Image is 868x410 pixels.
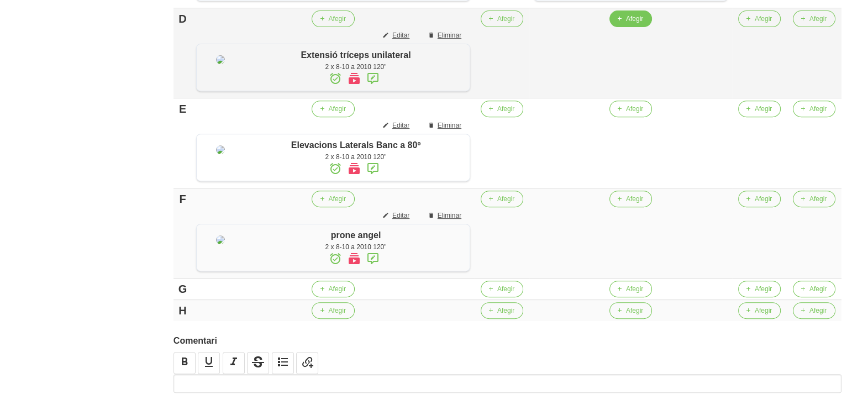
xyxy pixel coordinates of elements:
span: Afegir [626,14,643,24]
span: Afegir [809,14,827,24]
button: Afegir [312,281,354,297]
button: Afegir [481,10,523,27]
span: Eliminar [438,211,461,220]
span: Afegir [497,306,514,316]
span: Editar [392,211,409,220]
span: Elevacions Laterals Banc a 80º [291,140,420,150]
button: Afegir [738,281,781,297]
span: Eliminar [438,30,461,40]
button: Afegir [609,10,652,27]
span: Afegir [809,306,827,316]
span: Afegir [328,14,345,24]
img: 8ea60705-12ae-42e8-83e1-4ba62b1261d5%2Factivities%2F76658-elevacions-laterals-a-80-jpg.jpg [216,145,225,154]
span: Afegir [755,306,772,316]
span: Afegir [626,194,643,204]
button: Afegir [312,302,354,319]
button: Afegir [793,302,835,319]
span: Afegir [755,104,772,114]
button: Afegir [312,101,354,117]
span: Editar [392,120,409,130]
span: Afegir [328,194,345,204]
button: Afegir [481,281,523,297]
button: Afegir [609,281,652,297]
button: Editar [376,27,418,44]
div: G [178,281,187,297]
span: Afegir [497,14,514,24]
button: Afegir [793,10,835,27]
span: Afegir [497,194,514,204]
div: 2 x 8-10 a 2010 120" [248,62,464,72]
span: Afegir [809,284,827,294]
label: Comentari [173,334,841,348]
div: H [178,302,187,319]
span: Afegir [755,14,772,24]
span: Extensió tríceps unilateral [301,50,411,60]
button: Afegir [793,101,835,117]
img: 8ea60705-12ae-42e8-83e1-4ba62b1261d5%2Factivities%2Fprone%20angel.jpg [216,235,225,244]
span: Afegir [809,194,827,204]
button: Afegir [738,191,781,207]
span: Afegir [497,104,514,114]
button: Afegir [609,191,652,207]
button: Afegir [609,302,652,319]
span: Afegir [755,194,772,204]
span: Eliminar [438,120,461,130]
button: Afegir [312,10,354,27]
button: Afegir [793,281,835,297]
span: Afegir [328,284,345,294]
button: Eliminar [421,117,470,134]
button: Eliminar [421,27,470,44]
button: Afegir [481,101,523,117]
span: Afegir [809,104,827,114]
span: prone angel [331,230,381,240]
button: Eliminar [421,207,470,224]
span: Afegir [626,306,643,316]
span: Afegir [328,306,345,316]
button: Afegir [481,191,523,207]
button: Afegir [738,302,781,319]
span: Afegir [626,104,643,114]
button: Afegir [738,10,781,27]
button: Afegir [312,191,354,207]
div: 2 x 8-10 a 2010 120" [248,152,464,162]
button: Afegir [793,191,835,207]
div: E [178,101,187,117]
button: Editar [376,117,418,134]
span: Afegir [497,284,514,294]
button: Afegir [481,302,523,319]
span: Afegir [626,284,643,294]
button: Afegir [609,101,652,117]
span: Afegir [755,284,772,294]
button: Editar [376,207,418,224]
img: 8ea60705-12ae-42e8-83e1-4ba62b1261d5%2Factivities%2Fsingle%20arm%20triceps.jpg [216,55,225,64]
span: Editar [392,30,409,40]
span: Afegir [328,104,345,114]
div: 2 x 8-10 a 2010 120" [248,242,464,252]
div: F [178,191,187,207]
div: D [178,10,187,27]
button: Afegir [738,101,781,117]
